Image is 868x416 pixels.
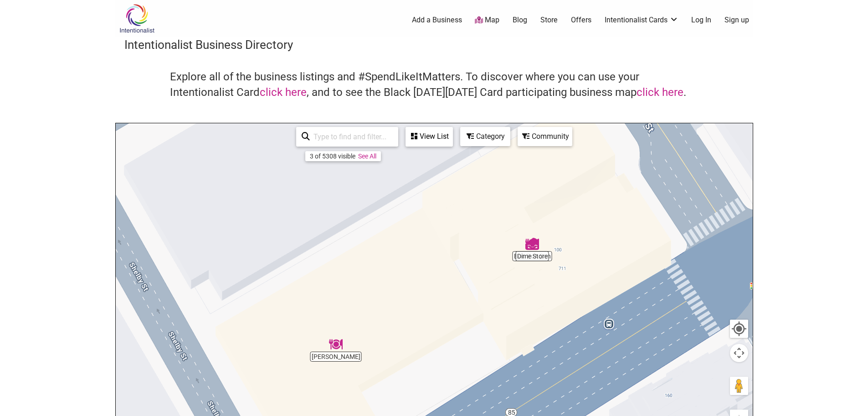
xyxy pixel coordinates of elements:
[296,127,398,147] div: Type to search and filter
[730,344,748,362] button: Map camera controls
[329,337,343,351] div: Maru Sushi
[475,15,499,26] a: Map
[691,15,711,25] a: Log In
[460,127,510,146] div: Filter by category
[730,320,748,338] button: Your Location
[519,128,571,145] div: Community
[525,237,539,251] div: Dime Store
[730,377,748,395] button: Drag Pegman onto the map to open Street View
[605,15,678,25] a: Intentionalist Cards
[571,15,591,25] a: Offers
[637,86,683,99] a: click here
[260,86,307,99] a: click here
[406,128,452,145] div: View List
[310,153,355,160] div: 3 of 5308 visible
[310,128,393,146] input: Type to find and filter...
[406,127,453,147] div: See a list of the visible businesses
[358,153,376,160] a: See All
[115,4,159,33] img: Intentionalist
[518,127,572,146] div: Filter by Community
[461,128,509,145] div: Category
[124,37,744,53] h3: Intentionalist Business Directory
[513,15,527,25] a: Blog
[170,69,699,100] h4: Explore all of the business listings and #SpendLikeItMatters. To discover where you can use your ...
[724,15,749,25] a: Sign up
[540,15,558,25] a: Store
[412,15,462,25] a: Add a Business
